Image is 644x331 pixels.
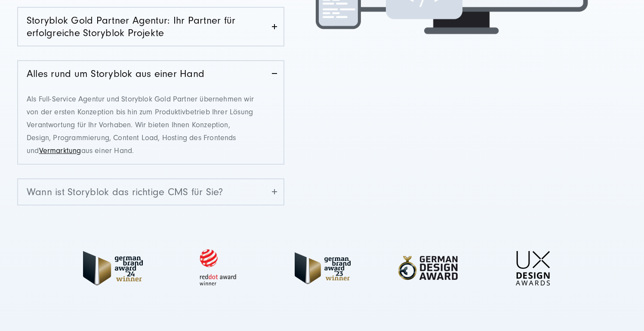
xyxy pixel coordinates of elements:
img: German-Brand-Award-2024 winner - zertifizierte storyblok Agentur - Storyblok partner Agentur SUNZ... [71,244,154,292]
a: Vermarktung [39,146,81,155]
img: Red Dot Award winner - zertifizierte storyblok Agentur - Storyblok partner Agentur SUNZINET [176,242,259,294]
img: UX Design Awards - zertifizierte storyblok Agentur - Storyblok partner Agentur SUNZINET [491,242,574,294]
a: Wann ist Storyblok das richtige CMS für Sie? [18,179,283,205]
p: Als Full-Service Agentur und Storyblok Gold Partner übernehmen wir von der ersten Konzeption bis ... [27,93,256,157]
a: Storyblok Gold Partner Agentur: Ihr Partner für erfolgreiche Storyblok Projekte [18,8,283,46]
img: German Brand Award 2023 Winner - zertifizierte storyblok Agentur - Storyblok partner Agentur SUNZ... [281,245,364,292]
img: German-Design-Award - zertifizierte storyblok Agentur - Storyblok partner Agentur SUNZINET [386,251,469,285]
a: Alles rund um Storyblok aus einer Hand [18,61,283,86]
